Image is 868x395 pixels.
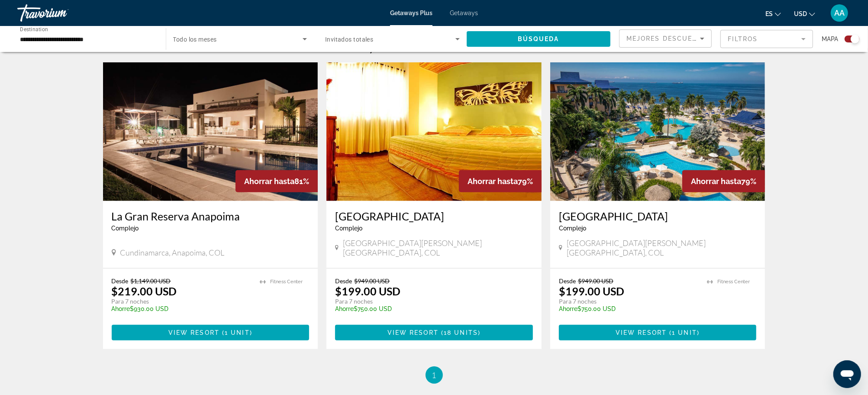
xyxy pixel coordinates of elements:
span: 1 unit [225,329,250,336]
button: User Menu [828,4,851,22]
mat-select: Sort by [626,33,704,44]
p: Para 7 noches [112,298,252,305]
span: Fitness Center [717,279,750,285]
span: [GEOGRAPHIC_DATA][PERSON_NAME][GEOGRAPHIC_DATA], COL [343,238,533,257]
span: [GEOGRAPHIC_DATA][PERSON_NAME][GEOGRAPHIC_DATA], COL [567,238,757,257]
a: La Gran Reserva Anapoima [112,210,310,223]
span: Desde [335,277,352,285]
span: Complejo [112,225,139,232]
span: Cundinamarca, Anapoima, COL [120,248,225,257]
a: Travorium [17,2,104,24]
span: Fitness Center [270,279,303,285]
button: View Resort(18 units) [335,325,533,340]
span: Desde [112,277,129,285]
span: Ahorrar hasta [691,177,741,186]
img: ii_mct3.jpg [326,62,542,201]
a: [GEOGRAPHIC_DATA] [559,210,757,223]
span: 1 [432,370,436,380]
span: Destination [20,26,48,32]
nav: Pagination [103,366,765,384]
span: View Resort [616,329,667,336]
span: Ahorre [335,305,354,312]
span: Desde [559,277,576,285]
button: View Resort(1 unit) [559,325,757,340]
span: $949.00 USD [354,277,390,285]
span: ( ) [439,329,481,336]
span: Ahorre [559,305,578,312]
span: ( ) [667,329,700,336]
button: View Resort(1 unit) [112,325,310,340]
button: Change language [765,7,781,20]
a: Getaways Plus [390,10,432,16]
span: 1 unit [672,329,697,336]
span: 18 units [444,329,478,336]
a: [GEOGRAPHIC_DATA] [335,210,533,223]
p: $930.00 USD [112,305,252,312]
span: Ahorrar hasta [244,177,294,186]
span: Mapa [822,33,838,45]
a: Getaways [450,10,478,16]
span: $949.00 USD [578,277,613,285]
span: Complejo [559,225,586,232]
p: $750.00 USD [559,305,699,312]
img: ii_gri1.jpg [103,62,318,201]
span: Búsqueda [518,36,559,42]
span: USD [794,10,807,17]
span: View Resort [387,329,439,336]
span: es [765,10,773,17]
span: Invitados totales [325,36,373,43]
p: Para 7 noches [335,298,524,305]
button: Change currency [794,7,815,20]
span: Todo los meses [173,36,217,43]
p: $750.00 USD [335,305,524,312]
span: $1,149.00 USD [131,277,171,285]
div: 79% [459,170,542,192]
span: Ahorrar hasta [468,177,518,186]
span: Mejores descuentos [626,35,713,42]
div: 81% [236,170,318,192]
span: View Resort [168,329,219,336]
div: 79% [682,170,765,192]
span: AA [834,9,845,17]
button: Búsqueda [467,31,611,47]
p: $199.00 USD [559,285,624,298]
span: Complejo [335,225,362,232]
img: ii_zu21.jpg [550,62,765,201]
iframe: Botón para iniciar la ventana de mensajería [833,360,861,388]
p: $219.00 USD [112,285,177,298]
p: Para 7 noches [559,298,699,305]
button: Filter [720,29,813,49]
span: Ahorre [112,305,130,312]
span: ( ) [219,329,252,336]
p: $199.00 USD [335,285,400,298]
